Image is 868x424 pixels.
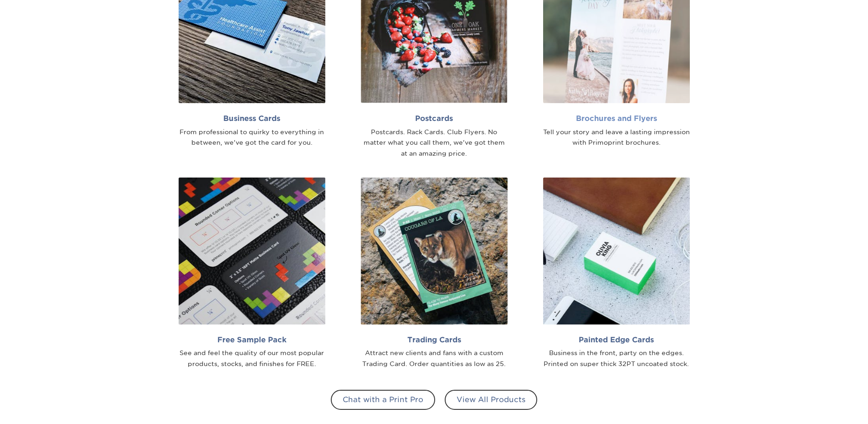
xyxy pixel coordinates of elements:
[361,348,508,370] div: Attract new clients and fans with a custom Trading Card. Order quantities as low as 25.
[543,114,690,123] h2: Brochures and Flyers
[445,390,537,410] a: View All Products
[361,178,508,325] img: Trading Cards
[179,178,325,325] img: Sample Pack
[543,127,690,149] div: Tell your story and leave a lasting impression with Primoprint brochures.
[179,114,325,123] h2: Business Cards
[543,178,690,325] img: Painted Edge Cards
[168,178,336,370] a: Free Sample Pack See and feel the quality of our most popular products, stocks, and finishes for ...
[361,114,508,123] h2: Postcards
[543,335,690,344] h2: Painted Edge Cards
[331,390,435,410] a: Chat with a Print Pro
[532,178,701,370] a: Painted Edge Cards Business in the front, party on the edges. Printed on super thick 32PT uncoate...
[179,127,325,149] div: From professional to quirky to everything in between, we've got the card for you.
[350,178,519,370] a: Trading Cards Attract new clients and fans with a custom Trading Card. Order quantities as low as...
[543,348,690,370] div: Business in the front, party on the edges. Printed on super thick 32PT uncoated stock.
[361,335,508,344] h2: Trading Cards
[361,127,508,159] div: Postcards. Rack Cards. Club Flyers. No matter what you call them, we've got them at an amazing pr...
[179,335,325,344] h2: Free Sample Pack
[179,348,325,370] div: See and feel the quality of our most popular products, stocks, and finishes for FREE.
